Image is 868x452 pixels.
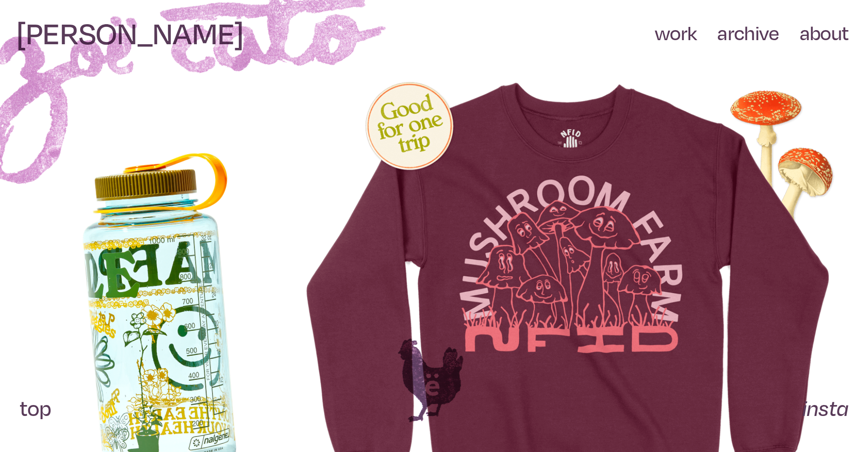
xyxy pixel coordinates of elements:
a: work [655,21,697,47]
a: top [20,395,51,423]
a: archive [717,21,779,47]
a: about [800,21,848,47]
a: [PERSON_NAME] [16,14,244,54]
a: insta [802,395,848,423]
